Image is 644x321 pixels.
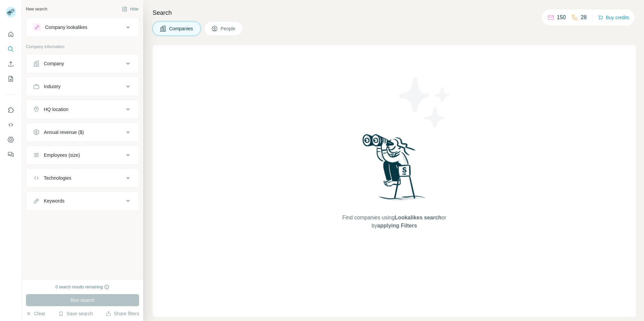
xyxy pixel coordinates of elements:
div: Employees (size) [44,152,80,158]
div: Company lookalikes [45,24,87,31]
div: 0 search results remaining [56,284,110,290]
button: My lists [5,73,16,85]
button: Dashboard [5,134,16,146]
span: Find companies using or by [340,214,448,230]
button: Feedback [5,148,16,160]
button: Employees (size) [26,147,139,163]
div: New search [26,6,47,12]
button: Keywords [26,193,139,209]
div: Company [44,60,64,67]
button: Enrich CSV [5,58,16,70]
span: People [221,25,236,32]
p: 28 [581,13,587,22]
button: Company lookalikes [26,19,139,35]
div: Annual revenue ($) [44,129,84,136]
img: Surfe Illustration - Stars [394,72,455,133]
h4: Search [153,8,636,17]
div: HQ location [44,106,68,113]
button: Hide [117,4,143,14]
button: Annual revenue ($) [26,124,139,140]
span: applying Filters [377,223,417,228]
button: Clear [26,310,45,317]
span: Lookalikes search [395,215,442,220]
button: Quick start [5,28,16,40]
div: Technologies [44,175,71,181]
button: Technologies [26,170,139,186]
span: Companies [169,25,194,32]
img: Surfe Illustration - Woman searching with binoculars [359,132,429,207]
div: Keywords [44,198,64,204]
div: Industry [44,83,61,90]
button: Industry [26,78,139,95]
button: Buy credits [598,13,629,22]
button: Save search [58,310,93,317]
button: Search [5,43,16,55]
button: Use Surfe API [5,119,16,131]
p: 150 [557,13,566,22]
p: Company information [26,44,139,50]
button: Share filters [106,310,139,317]
button: Use Surfe on LinkedIn [5,104,16,116]
button: HQ location [26,101,139,117]
button: Company [26,56,139,72]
